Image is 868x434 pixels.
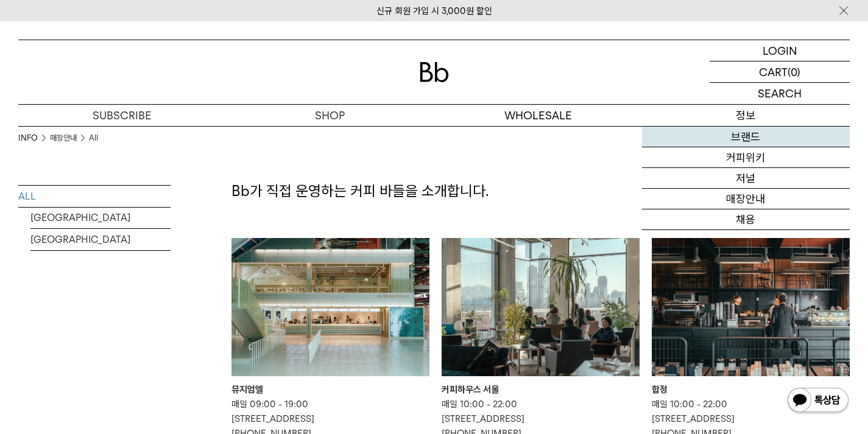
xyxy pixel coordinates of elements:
[226,105,434,126] a: SHOP
[642,168,850,189] a: 저널
[376,5,492,16] a: 신규 회원 가입 시 3,000원 할인
[788,61,800,82] p: (0)
[759,61,788,82] p: CART
[89,132,98,144] a: All
[231,181,850,201] p: Bb가 직접 운영하는 커피 바들을 소개합니다.
[420,62,449,82] img: 로고
[763,40,797,61] p: LOGIN
[30,229,171,250] a: [GEOGRAPHIC_DATA]
[18,186,171,207] a: ALL
[30,207,171,228] a: [GEOGRAPHIC_DATA]
[786,387,850,416] img: 카카오톡 채널 1:1 채팅 버튼
[642,209,850,230] a: 채용
[642,105,850,126] p: 정보
[642,189,850,209] a: 매장안내
[434,105,642,126] p: WHOLESALE
[710,40,850,61] a: LOGIN
[50,132,77,144] a: 매장안내
[758,83,802,104] p: SEARCH
[442,238,640,377] img: 커피하우스 서울
[710,61,850,83] a: CART (0)
[442,382,640,397] div: 커피하우스 서울
[642,127,850,147] a: 브랜드
[652,238,850,377] img: 합정
[231,238,429,377] img: 뮤지엄엘
[18,105,226,126] a: SUBSCRIBE
[642,147,850,168] a: 커피위키
[18,132,50,144] li: INFO
[231,382,429,397] div: 뮤지엄엘
[652,382,850,397] div: 합정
